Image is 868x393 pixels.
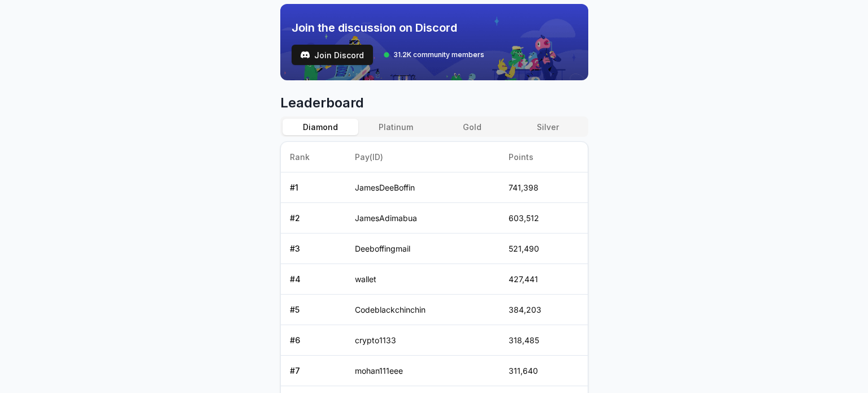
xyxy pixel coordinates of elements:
td: JamesDeeBoffin [346,172,500,203]
img: discord_banner [280,4,588,80]
td: Codeblackchinchin [346,295,500,325]
td: mohan111eee [346,356,500,386]
td: 384,203 [500,295,588,325]
td: # 1 [281,172,346,203]
td: crypto1133 [346,325,500,356]
span: 31.2K community members [393,50,484,59]
td: # 2 [281,203,346,234]
th: Points [500,142,588,172]
td: Deeboffingmail [346,234,500,264]
span: Leaderboard [280,94,588,112]
td: 427,441 [500,264,588,295]
td: # 3 [281,234,346,264]
td: JamesAdimabua [346,203,500,234]
td: # 4 [281,264,346,295]
th: Rank [281,142,346,172]
td: wallet [346,264,500,295]
img: test [301,50,310,59]
th: Pay(ID) [346,142,500,172]
td: # 5 [281,295,346,325]
button: Join Discord [292,45,373,65]
button: Gold [434,119,510,135]
a: testJoin Discord [292,45,373,65]
td: 521,490 [500,234,588,264]
td: 311,640 [500,356,588,386]
td: 603,512 [500,203,588,234]
td: 318,485 [500,325,588,356]
span: Join the discussion on Discord [292,20,484,36]
button: Platinum [358,119,434,135]
button: Silver [510,119,585,135]
span: Join Discord [314,49,364,61]
button: Diamond [283,119,358,135]
td: 741,398 [500,172,588,203]
td: # 6 [281,325,346,356]
td: # 7 [281,356,346,386]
